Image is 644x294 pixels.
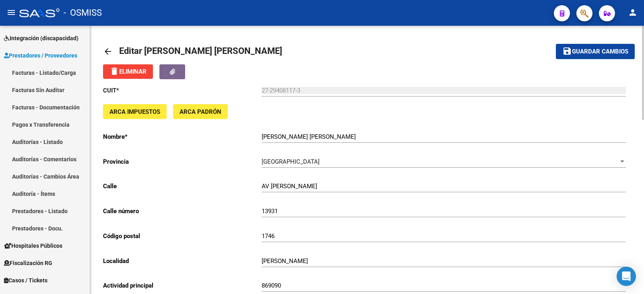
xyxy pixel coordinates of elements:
span: Editar [PERSON_NAME] [PERSON_NAME] [119,46,282,56]
span: Fiscalización RG [4,259,52,267]
span: Prestadores / Proveedores [4,51,77,60]
span: [GEOGRAPHIC_DATA] [262,158,320,165]
span: Eliminar [109,68,147,75]
span: Guardar cambios [572,48,628,56]
button: ARCA Padrón [173,104,228,119]
p: Provincia [103,157,262,166]
div: Open Intercom Messenger [617,267,636,286]
mat-icon: save [562,46,572,56]
button: ARCA Impuestos [103,104,167,119]
span: Integración (discapacidad) [4,34,78,43]
span: Casos / Tickets [4,276,47,285]
span: ARCA Padrón [180,108,221,115]
button: Eliminar [103,64,153,79]
mat-icon: person [628,8,638,17]
span: ARCA Impuestos [109,108,160,115]
p: Calle [103,182,262,191]
span: - OSMISS [64,4,102,22]
span: Hospitales Públicos [4,241,62,250]
p: CUIT [103,86,262,95]
button: Guardar cambios [556,44,635,59]
p: Nombre [103,132,262,141]
p: Localidad [103,257,262,265]
p: Actividad principal [103,281,262,290]
mat-icon: delete [109,66,119,76]
mat-icon: arrow_back [103,47,113,56]
p: Código postal [103,232,262,241]
p: Calle número [103,207,262,216]
mat-icon: menu [6,8,16,17]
